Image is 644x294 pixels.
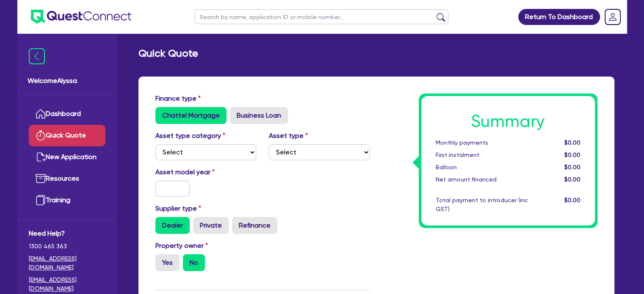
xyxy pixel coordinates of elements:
[29,254,105,272] a: [EMAIL_ADDRESS][DOMAIN_NAME]
[429,163,534,172] div: Balloon
[29,48,45,64] img: icon-menu-close
[232,217,277,234] label: Refinance
[230,107,288,124] label: Business Loan
[155,131,225,141] label: Asset type category
[429,175,534,184] div: Net amount financed
[269,131,308,141] label: Asset type
[29,125,105,146] a: Quick Quote
[564,151,580,158] span: $0.00
[149,167,263,177] label: Asset model year
[155,93,201,104] label: Finance type
[155,254,180,271] label: Yes
[183,254,205,271] label: No
[138,47,198,60] h2: Quick Quote
[193,217,229,234] label: Private
[602,6,624,28] a: Dropdown toggle
[29,146,105,168] a: New Application
[155,241,208,251] label: Property owner
[36,130,46,140] img: quick-quote
[31,10,131,24] img: quest-connect-logo-blue
[518,9,600,25] a: Return To Dashboard
[29,168,105,190] a: Resources
[429,138,534,147] div: Monthly payments
[36,173,46,184] img: resources
[155,203,201,214] label: Supplier type
[564,176,580,183] span: $0.00
[429,151,534,159] div: First instalment
[564,197,580,203] span: $0.00
[564,164,580,170] span: $0.00
[436,111,580,132] h1: Summary
[155,107,227,124] label: Chattel Mortgage
[29,103,105,125] a: Dashboard
[29,190,105,211] a: Training
[564,139,580,146] span: $0.00
[429,196,534,214] div: Total payment to introducer (inc GST)
[36,152,46,162] img: new-application
[29,228,105,239] span: Need Help?
[36,195,46,205] img: training
[194,9,448,24] input: Search by name, application ID or mobile number...
[29,275,105,293] a: [EMAIL_ADDRESS][DOMAIN_NAME]
[29,242,105,251] span: 1300 465 363
[155,217,190,234] label: Dealer
[28,76,107,86] span: Welcome Alyssa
